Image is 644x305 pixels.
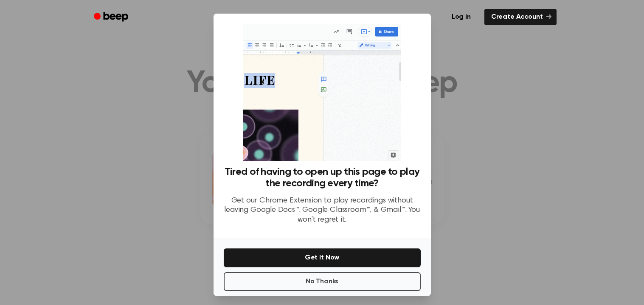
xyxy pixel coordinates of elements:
[224,166,421,189] h3: Tired of having to open up this page to play the recording every time?
[224,272,421,291] button: No Thanks
[243,24,401,161] img: Beep extension in action
[443,7,479,27] a: Log in
[224,196,421,225] p: Get our Chrome Extension to play recordings without leaving Google Docs™, Google Classroom™, & Gm...
[224,248,421,267] button: Get It Now
[88,9,136,26] a: Beep
[484,9,557,25] a: Create Account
